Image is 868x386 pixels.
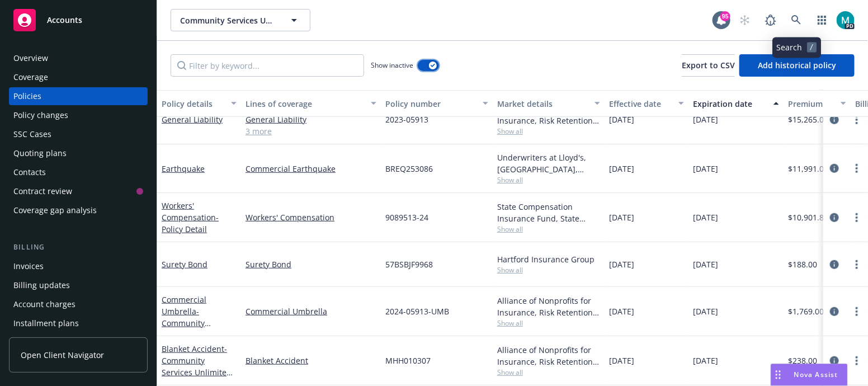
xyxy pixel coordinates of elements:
a: circleInformation [828,211,841,224]
div: Installment plans [13,314,79,332]
a: Search [785,9,808,31]
a: Blanket Accident [246,355,376,366]
div: Overview [13,49,48,67]
button: Policy details [157,90,241,117]
div: 95 [720,11,730,21]
div: Coverage [13,68,48,86]
a: Earthquake [162,163,205,174]
span: 57BSBJF9968 [385,258,433,270]
a: General Liability [246,114,376,125]
a: Coverage gap analysis [9,201,148,219]
a: Commercial Earthquake [246,163,376,175]
span: Show all [497,368,600,377]
span: Nova Assist [794,370,838,379]
span: [DATE] [609,355,634,366]
span: Accounts [47,16,82,25]
div: Contract review [13,182,72,200]
span: $238.00 [788,355,817,366]
button: Add historical policy [739,54,855,77]
a: Contacts [9,163,148,181]
div: Coverage gap analysis [13,201,97,219]
a: Installment plans [9,314,148,332]
a: Accounts [9,4,148,36]
div: Alliance of Nonprofits for Insurance, Risk Retention Group, Inc., Nonprofits Insurance Alliance o... [497,295,600,318]
a: General Liability [162,114,223,125]
a: Surety Bond [246,258,376,270]
span: Export to CSV [682,60,735,70]
span: [DATE] [693,114,718,125]
span: [DATE] [609,114,634,125]
span: [DATE] [609,163,634,175]
div: Alliance of Nonprofits for Insurance, Risk Retention Group, Inc., Nonprofits Insurance Alliance o... [497,344,600,368]
a: circleInformation [828,162,841,175]
div: Contacts [13,163,46,181]
span: [DATE] [693,355,718,366]
div: Effective date [609,98,672,110]
div: Account charges [13,295,76,313]
span: Add historical policy [758,60,836,70]
span: Community Services Unlimited [180,15,277,26]
a: circleInformation [828,113,841,126]
button: Export to CSV [682,54,735,77]
input: Filter by keyword... [171,54,364,77]
span: [DATE] [693,258,718,270]
span: MHH010307 [385,355,431,366]
span: Open Client Navigator [21,349,104,361]
span: $10,901.82 [788,211,828,223]
span: [DATE] [693,305,718,317]
div: Hartford Insurance Group [497,253,600,265]
a: Commercial Umbrella [162,294,234,352]
span: $15,265.00 [788,114,828,125]
span: 9089513-24 [385,211,428,223]
a: Invoices [9,257,148,275]
span: BREQ253086 [385,163,433,175]
div: Expiration date [693,98,767,110]
a: more [850,305,864,318]
span: [DATE] [609,258,634,270]
span: Show all [497,265,600,275]
span: [DATE] [609,211,634,223]
a: circleInformation [828,258,841,271]
a: more [850,113,864,126]
span: Show all [497,126,600,136]
a: Switch app [811,9,833,31]
div: Underwriters at Lloyd's, [GEOGRAPHIC_DATA], [PERSON_NAME] of [GEOGRAPHIC_DATA], Brown & Riding In... [497,152,600,175]
span: - Community Services Unlimited, Inc. [162,306,234,352]
div: Policies [13,87,41,105]
div: Drag to move [771,364,785,385]
span: Show all [497,224,600,234]
button: Expiration date [688,90,784,117]
a: Surety Bond [162,259,207,270]
a: 3 more [246,125,376,137]
a: Workers' Compensation [162,200,219,234]
div: Policy details [162,98,224,110]
button: Market details [493,90,605,117]
div: Invoices [13,257,44,275]
a: more [850,211,864,224]
div: Lines of coverage [246,98,364,110]
div: Policy number [385,98,476,110]
a: SSC Cases [9,125,148,143]
div: Quoting plans [13,144,67,162]
a: Overview [9,49,148,67]
span: [DATE] [693,211,718,223]
button: Lines of coverage [241,90,381,117]
div: Premium [788,98,834,110]
a: Policy changes [9,106,148,124]
div: SSC Cases [13,125,51,143]
button: Premium [784,90,851,117]
button: Community Services Unlimited [171,9,310,31]
a: Policies [9,87,148,105]
span: Show all [497,318,600,328]
a: Account charges [9,295,148,313]
a: more [850,354,864,368]
span: Show all [497,175,600,185]
div: Billing [9,242,148,253]
img: photo [837,11,855,29]
a: Coverage [9,68,148,86]
a: circleInformation [828,305,841,318]
a: circleInformation [828,354,841,368]
a: more [850,258,864,271]
span: 2023-05913 [385,114,428,125]
button: Policy number [381,90,493,117]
